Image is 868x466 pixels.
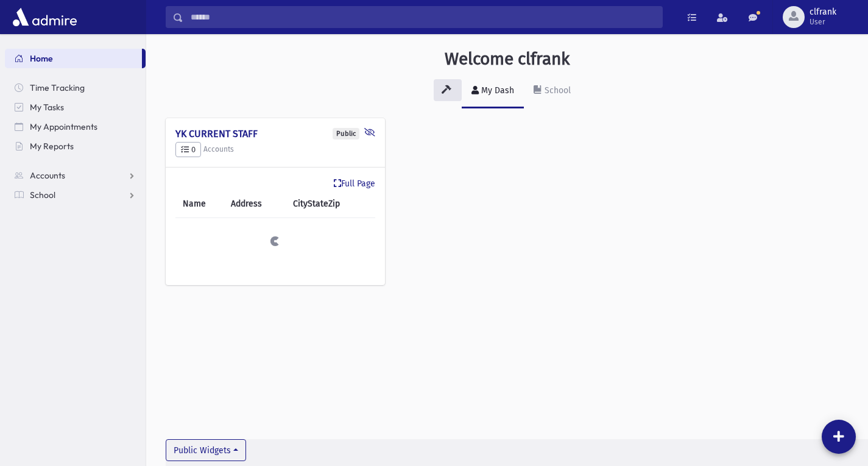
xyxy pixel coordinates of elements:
div: Public [333,128,359,139]
span: clfrank [810,7,836,17]
a: Accounts [5,166,146,185]
div: School [542,85,571,96]
th: CityStateZip [286,190,375,218]
button: Public Widgets [166,439,246,461]
span: User [810,17,836,27]
h5: Accounts [175,142,375,158]
th: Name [175,190,224,218]
div: My Dash [479,85,514,96]
a: My Appointments [5,117,146,136]
a: Full Page [334,177,375,190]
span: Time Tracking [30,82,85,93]
a: School [524,74,580,108]
span: My Appointments [30,121,97,132]
input: Search [183,6,662,28]
span: Home [30,53,53,64]
h4: YK CURRENT STAFF [175,128,375,139]
span: Accounts [30,170,65,181]
button: 0 [175,142,201,158]
a: Time Tracking [5,78,146,97]
a: Home [5,49,142,68]
span: 0 [181,145,196,154]
img: AdmirePro [10,5,80,29]
span: My Tasks [30,102,64,113]
th: Address [224,190,286,218]
span: School [30,189,55,200]
a: My Tasks [5,97,146,117]
a: School [5,185,146,205]
span: My Reports [30,141,74,152]
a: My Reports [5,136,146,156]
h3: Welcome clfrank [445,49,570,69]
a: My Dash [462,74,524,108]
